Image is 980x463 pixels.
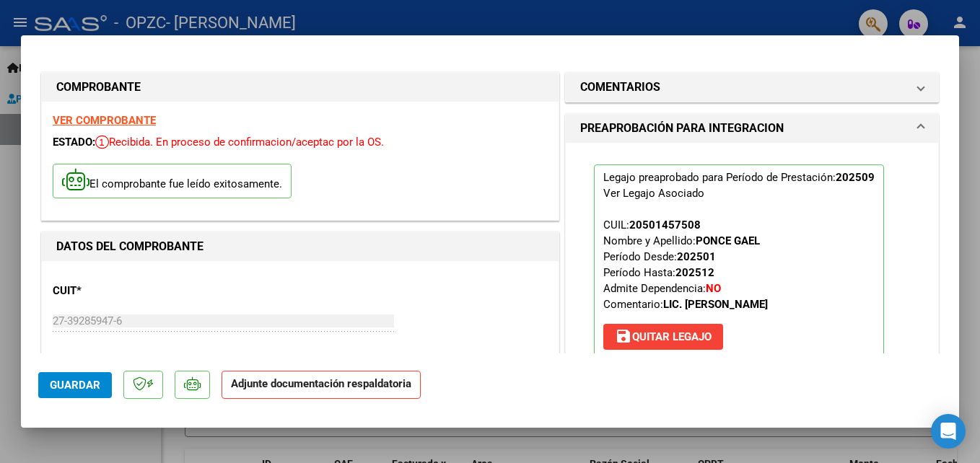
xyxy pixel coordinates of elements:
span: CUIL: Nombre y Apellido: Período Desde: Período Hasta: Admite Dependencia: [603,219,768,311]
button: Guardar [38,372,112,398]
strong: LIC. [PERSON_NAME] [663,298,768,311]
mat-expansion-panel-header: PREAPROBACIÓN PARA INTEGRACION [566,114,938,143]
p: El comprobante fue leído exitosamente. [53,164,292,199]
a: VER COMPROBANTE [53,114,156,127]
p: CUIT [53,283,201,299]
div: 20501457508 [629,217,701,233]
div: PREAPROBACIÓN PARA INTEGRACION [566,143,938,389]
h1: PREAPROBACIÓN PARA INTEGRACION [580,120,784,137]
div: Open Intercom Messenger [931,414,966,449]
span: ESTADO: [53,136,95,149]
button: Quitar Legajo [603,324,723,350]
strong: Adjunte documentación respaldatoria [231,377,411,390]
strong: 202512 [675,266,714,279]
strong: NO [706,282,721,295]
div: Ver Legajo Asociado [603,185,704,201]
mat-expansion-panel-header: COMENTARIOS [566,73,938,102]
strong: 202501 [677,250,716,263]
span: Recibida. En proceso de confirmacion/aceptac por la OS. [95,136,384,149]
span: Comentario: [603,298,768,311]
strong: PONCE GAEL [696,234,760,247]
strong: 202509 [836,171,875,184]
span: Quitar Legajo [615,330,712,343]
span: Guardar [50,379,100,392]
strong: DATOS DEL COMPROBANTE [56,239,204,253]
strong: COMPROBANTE [56,80,141,94]
mat-icon: save [615,327,632,345]
p: Legajo preaprobado para Período de Prestación: [594,164,884,356]
h1: COMENTARIOS [580,79,660,96]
